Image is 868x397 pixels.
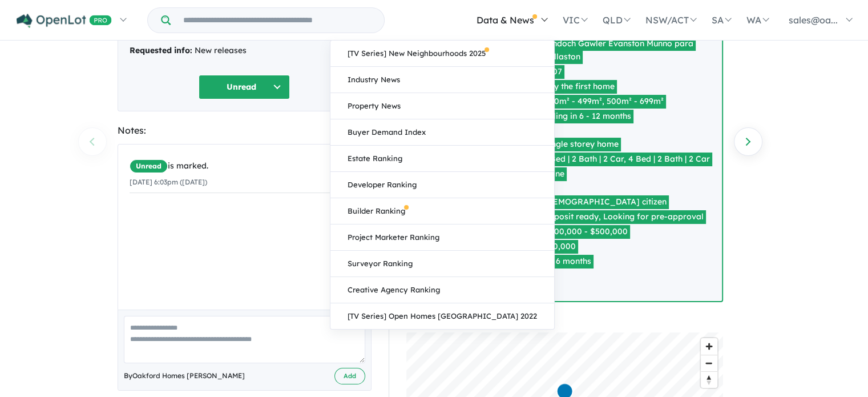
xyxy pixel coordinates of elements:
[543,94,710,109] td: 400m² - 499m², 500m² - 699m²
[406,311,723,327] div: Recent Activities:
[17,14,112,28] img: Openlot PRO Logo White
[543,152,710,167] td: 3 Bed | 2 Bath | 2 Car, 4 Bed | 2 Bath | 2 Car
[701,372,717,388] span: Reset bearing to north
[543,109,710,138] td: Titling in 6 - 12 months
[330,198,554,224] a: Builder Ranking
[130,44,360,58] div: New releases
[330,172,554,198] a: Developer Ranking
[419,278,710,289] div: Submitted on [DATE] 05:37pm ([DATE])
[124,370,245,382] span: By Oakford Homes [PERSON_NAME]
[543,79,710,94] td: Buy the first home
[130,45,192,55] strong: Requested info:
[543,224,710,239] td: $400,000 - $500,000
[701,355,717,371] button: Zoom out
[330,67,554,93] a: Industry News
[543,254,710,269] td: 3 - 6 months
[330,251,554,277] a: Surveyor Ranking
[543,137,710,152] td: Single storey home
[789,14,838,26] span: sales@oa...
[330,41,554,67] a: [TV Series] New Neighbourhoods 2025
[543,37,710,65] td: Lyndoch Gawler Evanston Munno para Willaston
[130,159,168,173] span: Unread
[543,210,710,224] td: Deposit ready, Looking for pre-approval
[330,224,554,251] a: Project Marketer Ranking
[543,239,710,254] td: 690,000
[199,75,290,99] button: Unread
[118,123,372,138] div: Notes:
[330,303,554,329] a: [TV Series] Open Homes [GEOGRAPHIC_DATA] 2022
[543,195,710,210] td: [DEMOGRAPHIC_DATA] citizen
[330,93,554,119] a: Property News
[330,277,554,303] a: Creative Agency Ranking
[543,167,710,195] td: None
[330,146,554,172] a: Estate Ranking
[330,119,554,146] a: Buyer Demand Index
[130,178,207,186] small: [DATE] 6:03pm ([DATE])
[130,159,368,173] div: is marked.
[543,65,710,79] td: 5107
[701,338,717,355] button: Zoom in
[173,8,382,33] input: Try estate name, suburb, builder or developer
[701,355,717,371] span: Zoom out
[334,368,365,384] button: Add
[701,371,717,388] button: Reset bearing to north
